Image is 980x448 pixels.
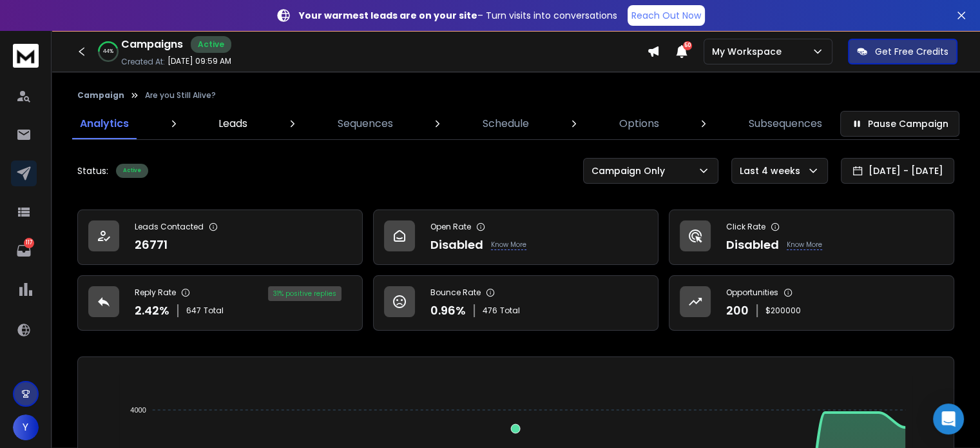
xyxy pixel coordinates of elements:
[13,414,39,440] button: Y
[875,45,948,58] p: Get Free Credits
[787,240,822,250] p: Know More
[299,9,617,22] p: – Turn visits into conversations
[80,116,129,131] p: Analytics
[430,302,466,320] p: 0.96 %
[628,5,705,26] a: Reach Out Now
[840,111,959,137] button: Pause Campaign
[218,116,247,131] p: Leads
[726,222,765,232] p: Click Rate
[741,108,830,139] a: Subsequences
[135,287,176,298] p: Reply Rate
[121,37,183,52] h1: Campaigns
[77,275,363,331] a: Reply Rate2.42%647Total31% positive replies
[103,48,113,55] p: 44 %
[740,164,805,177] p: Last 4 weeks
[726,302,749,320] p: 200
[268,286,341,301] div: 31 % positive replies
[631,9,701,22] p: Reach Out Now
[619,116,659,131] p: Options
[131,406,146,414] tspan: 4000
[491,240,526,250] p: Know More
[483,116,529,131] p: Schedule
[726,236,779,254] p: Disabled
[712,45,787,58] p: My Workspace
[591,164,670,177] p: Campaign Only
[77,164,108,177] p: Status:
[204,306,224,316] span: Total
[483,306,497,316] span: 476
[500,306,520,316] span: Total
[121,57,165,67] p: Created At:
[669,209,954,265] a: Click RateDisabledKnow More
[749,116,822,131] p: Subsequences
[145,90,216,101] p: Are you Still Alive?
[611,108,667,139] a: Options
[72,108,137,139] a: Analytics
[168,56,231,66] p: [DATE] 09:59 AM
[683,41,692,50] span: 50
[475,108,537,139] a: Schedule
[135,222,204,232] p: Leads Contacted
[373,275,658,331] a: Bounce Rate0.96%476Total
[211,108,255,139] a: Leads
[191,36,231,53] div: Active
[77,209,363,265] a: Leads Contacted26771
[765,306,801,316] p: $ 200000
[338,116,393,131] p: Sequences
[135,302,169,320] p: 2.42 %
[430,236,483,254] p: Disabled
[11,238,37,264] a: 117
[726,287,778,298] p: Opportunities
[13,44,39,68] img: logo
[299,9,477,22] strong: Your warmest leads are on your site
[330,108,401,139] a: Sequences
[669,275,954,331] a: Opportunities200$200000
[24,238,34,248] p: 117
[430,222,471,232] p: Open Rate
[186,306,201,316] span: 647
[135,236,168,254] p: 26771
[116,164,148,178] div: Active
[933,404,964,434] div: Open Intercom Messenger
[430,287,481,298] p: Bounce Rate
[841,158,954,184] button: [DATE] - [DATE]
[373,209,658,265] a: Open RateDisabledKnow More
[848,39,957,64] button: Get Free Credits
[77,90,124,101] button: Campaign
